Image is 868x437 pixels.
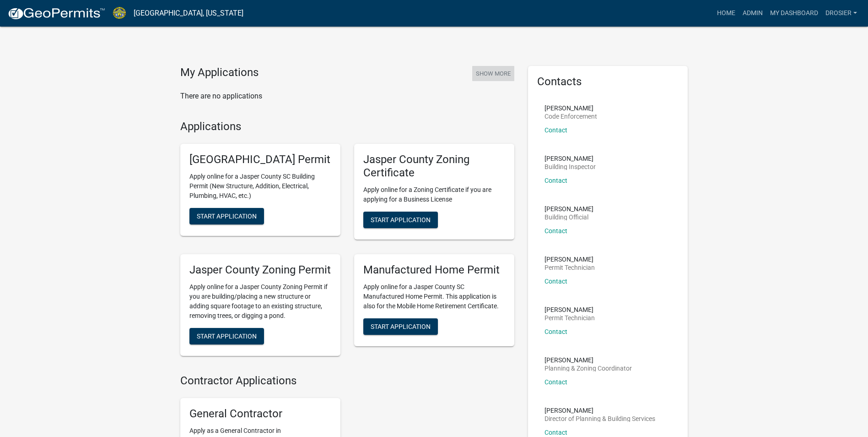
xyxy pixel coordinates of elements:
p: Apply online for a Jasper County Zoning Permit if you are building/placing a new structure or add... [189,282,331,321]
a: Home [713,5,739,22]
img: Jasper County, South Carolina [113,7,126,19]
p: Building Official [545,214,593,220]
p: Director of Planning & Building Services [545,415,655,422]
wm-workflow-list-section: Applications [180,120,514,363]
p: Apply online for a Jasper County SC Building Permit (New Structure, Addition, Electrical, Plumbin... [189,172,331,201]
h5: [GEOGRAPHIC_DATA] Permit [189,153,331,166]
h4: Applications [180,120,514,133]
p: [PERSON_NAME] [545,306,595,313]
button: Start Application [363,212,438,228]
p: Code Enforcement [545,113,597,120]
p: [PERSON_NAME] [545,357,632,363]
span: Start Application [197,332,257,339]
p: Permit Technician [545,264,595,271]
a: Admin [739,5,766,22]
a: Contact [545,328,567,335]
h4: My Applications [180,66,259,80]
p: Permit Technician [545,315,595,321]
p: [PERSON_NAME] [545,155,596,162]
button: Start Application [189,328,264,344]
p: Apply online for a Jasper County SC Manufactured Home Permit. This application is also for the Mo... [363,282,505,311]
span: Start Application [371,216,431,223]
span: Start Application [197,213,257,220]
h4: Contractor Applications [180,374,514,388]
p: Apply online for a Zoning Certificate if you are applying for a Business License [363,185,505,204]
a: Contact [545,177,567,184]
a: Contact [545,429,567,436]
h5: General Contractor [189,407,331,421]
p: [PERSON_NAME] [545,105,597,111]
button: Start Application [363,318,438,335]
a: Contact [545,126,567,134]
p: There are no applications [180,91,514,102]
a: Contact [545,227,567,235]
a: Contact [545,278,567,285]
h5: Jasper County Zoning Permit [189,263,331,277]
p: Building Inspector [545,164,596,170]
h5: Manufactured Home Permit [363,263,505,277]
p: [PERSON_NAME] [545,256,595,262]
button: Start Application [189,208,264,224]
button: Show More [472,66,514,81]
a: Contact [545,378,567,386]
p: [PERSON_NAME] [545,407,655,414]
a: My Dashboard [766,5,822,22]
a: drosier [822,5,861,22]
a: [GEOGRAPHIC_DATA], [US_STATE] [134,5,243,21]
p: [PERSON_NAME] [545,206,593,212]
h5: Contacts [537,75,679,88]
h5: Jasper County Zoning Certificate [363,153,505,180]
p: Planning & Zoning Coordinator [545,365,632,371]
span: Start Application [371,322,431,330]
